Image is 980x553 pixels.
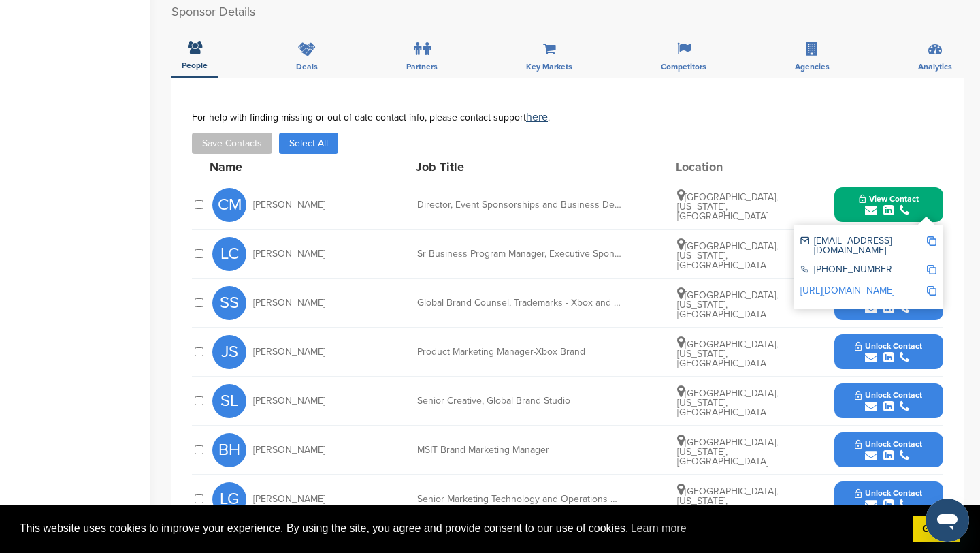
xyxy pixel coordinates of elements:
[927,236,936,246] img: Copy
[855,341,922,351] span: Unlock Contact
[677,289,778,320] span: [GEOGRAPHIC_DATA], [US_STATE], [GEOGRAPHIC_DATA]
[182,61,208,69] span: People
[927,265,936,274] img: Copy
[417,200,621,210] div: Director, Event Sponsorships and Business Development
[212,335,246,369] span: JS
[677,486,778,516] span: [GEOGRAPHIC_DATA], [US_STATE], [GEOGRAPHIC_DATA]
[677,191,778,222] span: [GEOGRAPHIC_DATA], [US_STATE], [GEOGRAPHIC_DATA]
[417,249,621,259] div: Sr Business Program Manager, Executive Sponsorship
[859,194,919,204] span: View Contact
[855,390,922,400] span: Unlock Contact
[212,433,246,467] span: BH
[855,439,922,449] span: Unlock Contact
[838,479,938,520] button: Unlock Contact
[838,332,938,373] button: Unlock Contact
[253,396,325,406] span: [PERSON_NAME]
[406,63,438,71] span: Partners
[677,338,778,369] span: [GEOGRAPHIC_DATA], [US_STATE], [GEOGRAPHIC_DATA]
[677,240,778,271] span: [GEOGRAPHIC_DATA], [US_STATE], [GEOGRAPHIC_DATA]
[629,518,689,539] a: learn more about cookies
[417,445,621,455] div: MSIT Brand Marketing Manager
[918,63,952,71] span: Analytics
[417,347,621,357] div: Product Marketing Manager-Xbox Brand
[212,384,246,418] span: SL
[279,133,338,154] button: Select All
[416,161,620,173] div: Job Title
[296,63,318,71] span: Deals
[171,3,964,21] h2: Sponsor Details
[800,285,894,296] a: [URL][DOMAIN_NAME]
[661,63,706,71] span: Competitors
[677,388,778,418] span: [GEOGRAPHIC_DATA], [US_STATE], [GEOGRAPHIC_DATA]
[253,298,325,308] span: [PERSON_NAME]
[838,381,938,422] button: Unlock Contact
[913,516,960,543] a: dismiss cookie message
[253,347,325,357] span: [PERSON_NAME]
[676,161,778,173] div: Location
[253,200,325,210] span: [PERSON_NAME]
[212,482,246,516] span: LG
[253,494,325,504] span: [PERSON_NAME]
[927,286,936,296] img: Copy
[926,499,969,542] iframe: Button to launch messaging window
[855,488,922,498] span: Unlock Contact
[417,396,621,406] div: Senior Creative, Global Brand Studio
[677,437,778,467] span: [GEOGRAPHIC_DATA], [US_STATE], [GEOGRAPHIC_DATA]
[20,518,902,539] span: This website uses cookies to improve your experience. By using the site, you agree and provide co...
[526,110,548,124] a: here
[192,133,272,154] button: Save Contacts
[212,237,246,271] span: LC
[843,185,935,225] button: View Contact
[800,265,926,276] div: [PHONE_NUMBER]
[800,236,926,255] div: [EMAIL_ADDRESS][DOMAIN_NAME]
[838,430,938,471] button: Unlock Contact
[417,494,621,504] div: Senior Marketing Technology and Operations Manager, Modern Life Brands
[210,161,359,173] div: Name
[526,63,572,71] span: Key Markets
[253,249,325,259] span: [PERSON_NAME]
[212,188,246,222] span: CM
[212,286,246,320] span: SS
[253,445,325,455] span: [PERSON_NAME]
[417,298,621,308] div: Global Brand Counsel, Trademarks - Xbox and Game Studios
[192,112,943,123] div: For help with finding missing or out-of-date contact info, please contact support .
[795,63,830,71] span: Agencies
